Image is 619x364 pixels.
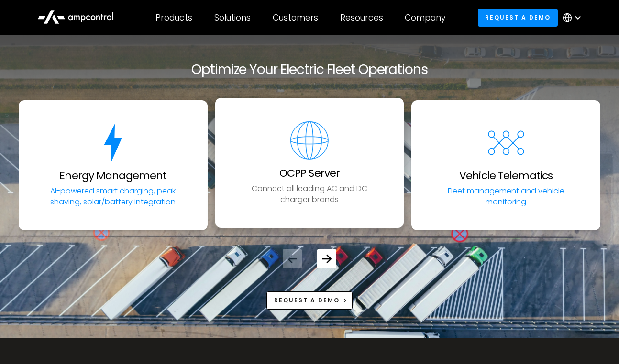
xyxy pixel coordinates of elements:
[340,12,383,23] div: Resources
[59,170,166,182] h3: Energy Management
[214,12,251,23] div: Solutions
[432,186,579,207] p: Fleet management and vehicle monitoring
[19,62,600,78] h2: Optimize Your Electric Fleet Operations
[273,12,318,23] div: Customers
[405,12,445,23] div: Company
[94,124,132,162] img: energy for ev charging
[19,100,208,230] a: energy for ev chargingEnergy ManagementAI-powered smart charging, peak shaving, solar/battery int...
[283,249,302,268] div: Previous slide
[40,186,187,207] p: AI-powered smart charging, peak shaving, solar/battery integration
[411,100,600,230] a: Vehicle TelematicsFleet management and vehicle monitoring
[236,183,383,205] p: Connect all leading AC and DC charger brands
[155,12,192,23] div: Products
[215,98,404,228] a: software for EV fleetsOCPP ServerConnect all leading AC and DC charger brands
[478,9,558,26] a: Request a demo
[459,170,553,182] h3: Vehicle Telematics
[274,296,340,305] div: Request a demo
[317,249,336,268] div: Next slide
[290,121,329,160] img: software for EV fleets
[215,100,404,230] div: 2 / 5
[411,100,600,230] div: 3 / 5
[19,100,208,230] div: 1 / 5
[266,291,353,309] a: Request a demo
[279,167,340,180] h3: OCPP Server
